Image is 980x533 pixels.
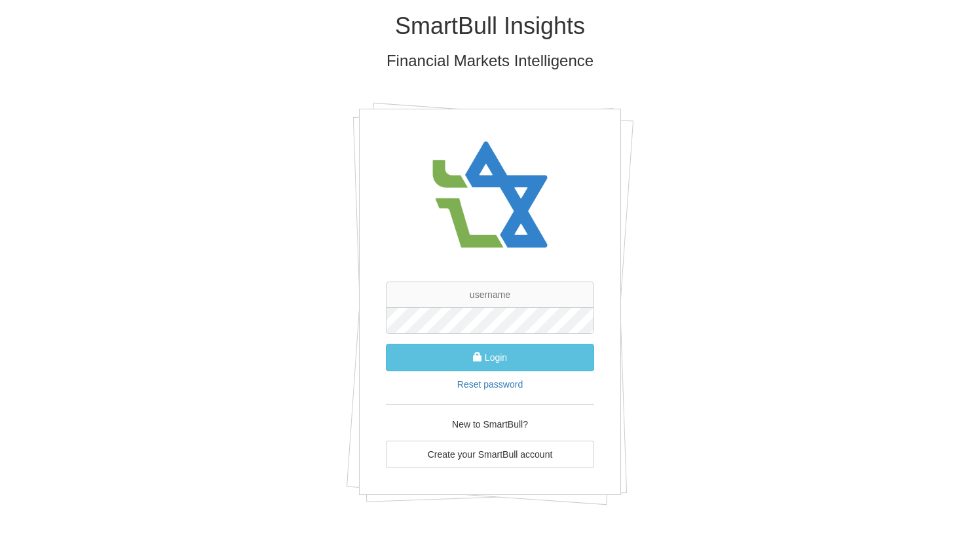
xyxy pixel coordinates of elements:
[386,441,594,468] a: Create your SmartBull account
[452,419,528,430] span: New to SmartBull?
[107,52,873,69] h3: Financial Markets Intelligence
[107,13,873,39] h1: SmartBull Insights
[457,379,523,390] a: Reset password
[386,282,594,308] input: username
[386,344,594,371] button: Login
[424,129,556,262] img: avatar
